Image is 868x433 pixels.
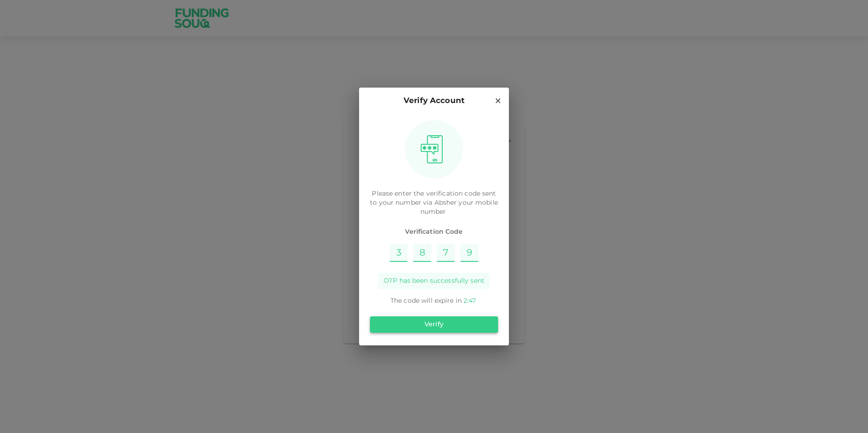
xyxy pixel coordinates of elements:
[390,244,408,262] input: Please enter OTP character 1
[370,316,498,333] button: Verify
[370,227,498,236] span: Verification Code
[384,276,484,285] span: OTP has been successfully sent
[437,244,455,262] input: Please enter OTP character 3
[370,189,498,216] p: Please enter the verification code sent to your number via Absher
[390,298,462,304] span: The code will expire in
[460,244,478,262] input: Please enter OTP character 4
[404,95,464,107] p: Verify Account
[413,244,431,262] input: Please enter OTP character 2
[417,135,446,164] img: otpImage
[420,200,498,215] span: your mobile number
[464,298,476,304] span: 2 : 47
